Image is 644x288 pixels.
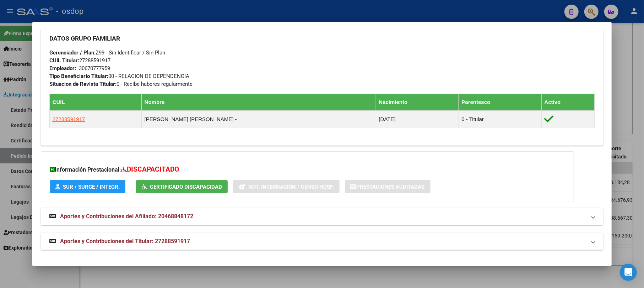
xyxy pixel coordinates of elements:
th: Activo [541,94,595,111]
h3: Información Prestacional: [50,164,565,175]
strong: Situacion de Revista Titular: [49,81,117,87]
h3: DATOS GRUPO FAMILIAR [49,35,595,42]
th: Nombre [141,94,376,111]
th: CUIL [49,94,141,111]
th: Parentesco [459,94,541,111]
mat-expansion-panel-header: Aportes y Contribuciones del Titular: 27288591917 [41,233,604,250]
span: DISCAPACITADO [127,165,179,173]
span: Certificado Discapacidad [150,184,222,190]
strong: CUIL Titular: [49,57,79,64]
mat-expansion-panel-header: Aportes y Contribuciones del Afiliado: 20468848172 [41,208,604,225]
button: Prestaciones Auditadas [345,180,431,193]
span: 27288591917 [53,116,85,122]
strong: Gerenciador / Plan: [49,49,96,56]
strong: Tipo Beneficiario Titular: [49,73,108,79]
div: 30670777959 [79,64,110,72]
button: Not. Internacion / Censo Hosp. [233,180,340,193]
span: Prestaciones Auditadas [357,184,425,190]
span: Not. Internacion / Censo Hosp. [248,184,334,190]
span: 27288591917 [49,57,110,64]
td: [DATE] [376,111,459,128]
strong: Empleador: [49,65,76,72]
button: Certificado Discapacidad [136,180,228,193]
td: [PERSON_NAME] [PERSON_NAME] - [141,111,376,128]
span: 00 - RELACION DE DEPENDENCIA [49,73,189,79]
span: SUR / SURGE / INTEGR. [63,184,120,190]
span: Z99 - Sin Identificar / Sin Plan [49,49,165,56]
th: Nacimiento [376,94,459,111]
td: 0 - Titular [459,111,541,128]
div: Open Intercom Messenger [620,264,637,281]
span: Aportes y Contribuciones del Afiliado: 20468848172 [60,213,193,220]
span: 0 - Recibe haberes regularmente [49,81,193,87]
span: Aportes y Contribuciones del Titular: 27288591917 [60,238,190,245]
button: SUR / SURGE / INTEGR. [50,180,125,193]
